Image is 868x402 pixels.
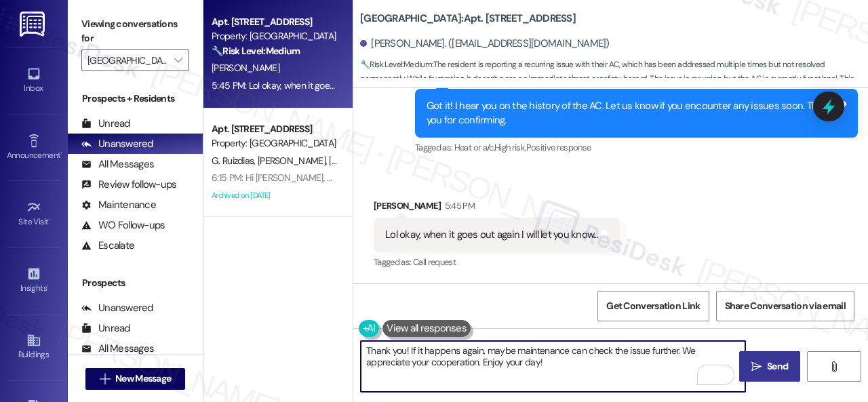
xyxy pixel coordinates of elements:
div: WO Follow-ups [81,218,165,233]
span: • [49,215,51,224]
div: 5:45 PM [441,199,475,213]
span: Positive response [526,142,591,153]
span: [PERSON_NAME] [329,155,401,167]
div: Apt. [STREET_ADDRESS] [212,15,337,29]
div: Escalate [81,239,134,253]
span: High risk , [494,142,526,153]
div: 5:45 PM: Lol okay, when it goes out again I will let you know... [212,79,446,92]
span: [PERSON_NAME] [212,62,279,74]
div: Lol okay, when it goes out again I will let you know... [385,228,598,242]
span: Get Conversation Link [606,299,700,313]
div: [PERSON_NAME]. ([EMAIL_ADDRESS][DOMAIN_NAME]) [360,37,610,51]
span: New Message [115,371,171,386]
div: Unanswered [81,301,153,315]
strong: 🔧 Risk Level: Medium [212,45,300,57]
img: ResiDesk Logo [20,12,47,37]
b: [GEOGRAPHIC_DATA]: Apt. [STREET_ADDRESS] [360,12,576,26]
i:  [751,361,762,372]
div: Property: [GEOGRAPHIC_DATA] [212,29,337,43]
span: Heat or a/c , [454,142,494,153]
div: All Messages [81,157,154,172]
div: Unread [81,321,130,336]
div: Prospects + Residents [68,92,203,106]
i:  [829,361,839,372]
div: Prospects [68,276,203,290]
span: Share Conversation via email [725,299,846,313]
textarea: To enrich screen reader interactions, please activate Accessibility in Grammarly extension settings [361,341,745,392]
button: New Message [85,368,186,390]
div: Review follow-ups [81,178,176,192]
i:  [100,374,110,384]
span: Call request [413,256,456,268]
a: Site Visit • [7,196,61,233]
span: • [47,281,49,291]
span: G. Ruizdias [212,155,258,167]
a: Insights • [7,262,61,299]
span: : The resident is reporting a recurring issue with their AC, which has been addressed multiple ti... [360,58,868,101]
input: All communities [87,49,167,71]
div: Apt. [STREET_ADDRESS] [212,122,337,136]
a: Inbox [7,62,61,99]
span: [PERSON_NAME] [258,155,330,167]
div: Tagged as: [374,252,620,272]
div: Unread [81,117,130,131]
div: Unanswered [81,137,153,151]
a: Buildings [7,329,61,365]
label: Viewing conversations for [81,14,189,49]
div: Got it! I hear you on the history of the AC. Let us know if you encounter any issues soon. Thank ... [427,99,836,128]
span: • [60,148,62,158]
button: Get Conversation Link [597,291,709,321]
div: Tagged as: [415,138,858,157]
div: Archived on [DATE] [210,187,338,204]
div: Maintenance [81,198,156,212]
div: [PERSON_NAME] [374,199,620,218]
strong: 🔧 Risk Level: Medium [360,59,432,70]
span: Send [767,359,788,374]
button: Share Conversation via email [716,291,854,321]
i:  [174,55,182,66]
button: Send [739,351,800,382]
div: Property: [GEOGRAPHIC_DATA] [212,136,337,150]
div: All Messages [81,342,154,356]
